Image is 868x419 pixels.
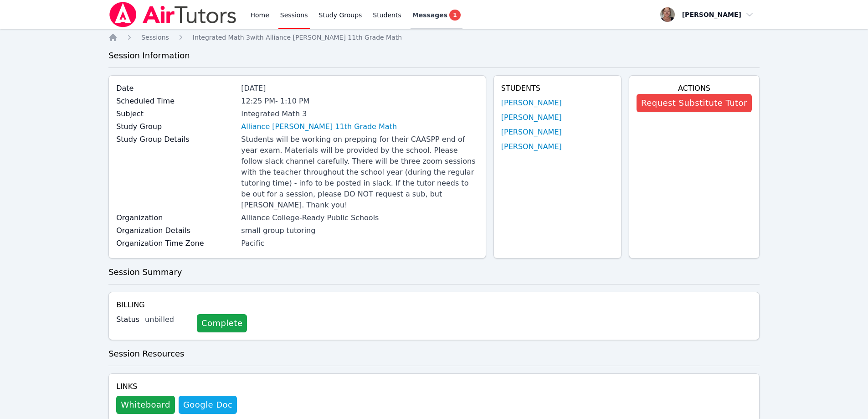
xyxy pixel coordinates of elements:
[116,109,236,119] label: Subject
[193,33,402,42] a: Integrated Math 3with Alliance [PERSON_NAME] 11th Grade Math
[108,33,760,42] nav: Breadcrumb
[141,34,169,41] span: Sessions
[501,98,562,109] a: [PERSON_NAME]
[116,134,236,145] label: Study Group Details
[116,381,237,392] h4: Links
[141,33,169,42] a: Sessions
[637,83,752,94] h4: Actions
[241,212,478,223] div: Alliance College-Ready Public Schools
[637,94,752,112] button: Request Substitute Tutor
[241,225,478,236] div: small group tutoring
[241,109,478,119] div: Integrated Math 3
[501,141,562,152] a: [PERSON_NAME]
[197,314,247,332] a: Complete
[108,2,237,27] img: Air Tutors
[241,96,478,107] div: 12:25 PM - 1:10 PM
[108,266,760,279] h3: Session Summary
[449,10,460,21] span: 1
[116,314,139,325] label: Status
[116,300,752,310] h4: Billing
[501,112,562,123] a: [PERSON_NAME]
[116,238,236,249] label: Organization Time Zone
[241,238,478,249] div: Pacific
[179,396,237,414] a: Google Doc
[108,49,760,62] h3: Session Information
[501,127,562,138] a: [PERSON_NAME]
[501,83,614,94] h4: Students
[116,83,236,94] label: Date
[116,225,236,236] label: Organization Details
[116,96,236,107] label: Scheduled Time
[145,314,190,325] div: unbilled
[241,83,478,94] div: [DATE]
[116,212,236,223] label: Organization
[241,134,478,211] div: Students will be working on prepping for their CAASPP end of year exam. Materials will be provide...
[193,34,402,41] span: Integrated Math 3 with Alliance [PERSON_NAME] 11th Grade Math
[412,10,447,20] span: Messages
[241,121,397,132] a: Alliance [PERSON_NAME] 11th Grade Math
[116,121,236,132] label: Study Group
[108,347,760,360] h3: Session Resources
[116,396,175,414] button: Whiteboard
